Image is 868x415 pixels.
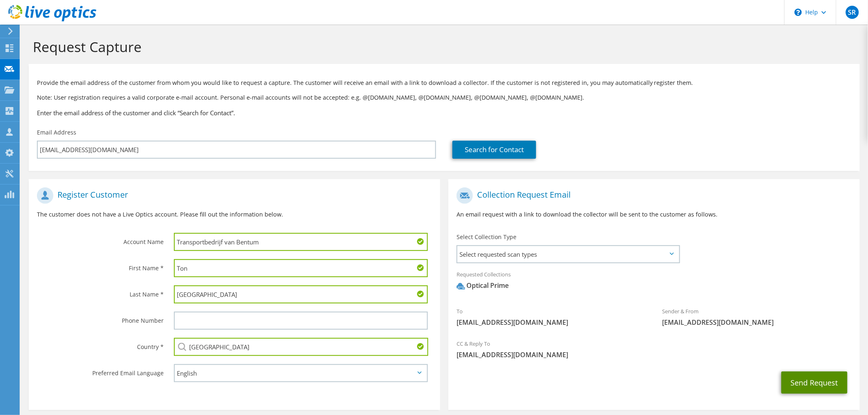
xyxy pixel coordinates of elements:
[795,9,802,16] svg: \n
[37,338,164,351] label: Country *
[457,233,516,241] label: Select Collection Type
[37,285,164,299] label: Last Name *
[37,364,164,377] label: Preferred Email Language
[37,78,852,87] p: Provide the email address of the customer from whom you would like to request a capture. The cust...
[457,281,509,290] div: Optical Prime
[457,318,646,327] span: [EMAIL_ADDRESS][DOMAIN_NAME]
[37,108,852,117] h3: Enter the email address of the customer and click “Search for Contact”.
[846,6,859,19] span: SR
[457,210,852,219] p: An email request with a link to download the collector will be sent to the customer as follows.
[37,187,428,204] h1: Register Customer
[448,303,654,331] div: To
[37,210,432,219] p: The customer does not have a Live Optics account. Please fill out the information below.
[37,312,164,325] label: Phone Number
[37,233,164,246] label: Account Name
[654,303,859,331] div: Sender & From
[457,350,852,359] span: [EMAIL_ADDRESS][DOMAIN_NAME]
[448,266,860,299] div: Requested Collections
[457,246,679,262] span: Select requested scan types
[781,372,847,394] button: Send Request
[33,38,852,55] h1: Request Capture
[662,318,851,327] span: [EMAIL_ADDRESS][DOMAIN_NAME]
[37,93,852,102] p: Note: User registration requires a valid corporate e-mail account. Personal e-mail accounts will ...
[37,128,76,137] label: Email Address
[457,187,847,204] h1: Collection Request Email
[448,335,860,363] div: CC & Reply To
[37,259,164,272] label: First Name *
[452,141,536,159] a: Search for Contact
